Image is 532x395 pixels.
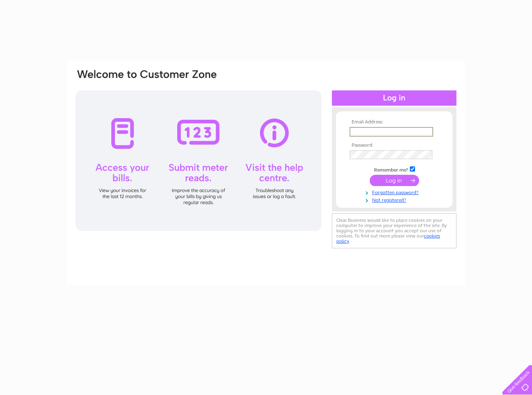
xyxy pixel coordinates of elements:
th: Email Address: [348,119,441,125]
a: Not registered? [350,196,441,203]
input: Submit [370,175,419,186]
div: Clear Business would like to place cookies on your computer to improve your experience of the sit... [332,213,456,248]
td: Remember me? [348,165,441,173]
a: cookies policy [336,233,440,244]
th: Password: [348,143,441,148]
a: Forgotten password? [350,188,441,196]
